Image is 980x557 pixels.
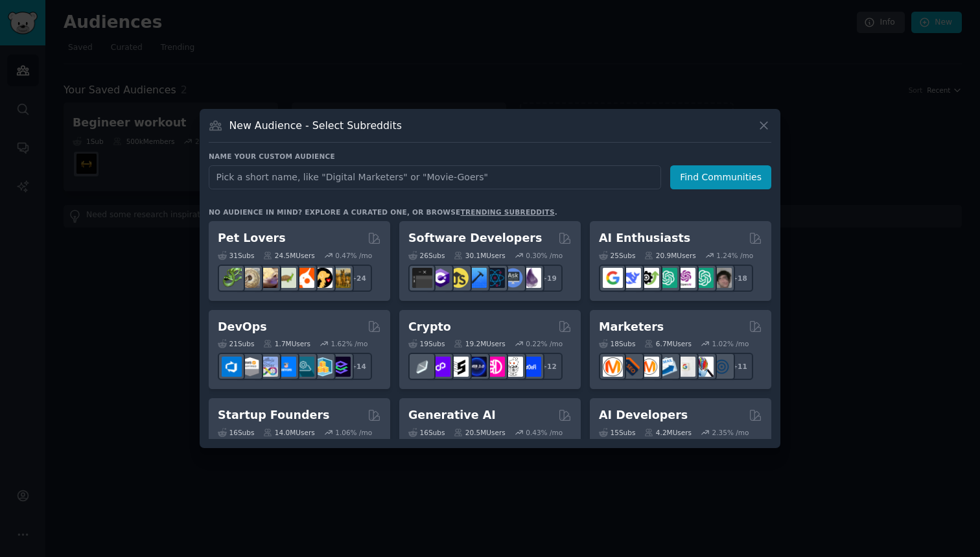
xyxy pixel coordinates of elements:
[263,339,310,348] div: 1.7M Users
[335,251,372,260] div: 0.47 % /mo
[408,339,445,348] div: 19 Sub s
[521,268,541,288] img: elixir
[412,357,432,377] img: ethfinance
[694,357,714,377] img: MarketingResearch
[675,357,695,377] img: googleads
[408,319,451,335] h2: Crypto
[675,268,695,288] img: OpenAIDev
[712,268,732,288] img: ArtificalIntelligence
[345,265,372,292] div: + 24
[222,357,242,377] img: azuredevops
[412,268,432,288] img: software
[263,428,314,437] div: 14.0M Users
[639,268,659,288] img: AItoolsCatalog
[712,339,749,348] div: 1.02 % /mo
[408,251,445,260] div: 26 Sub s
[485,357,505,377] img: defiblockchain
[467,357,487,377] img: web3
[276,357,296,377] img: DevOpsLinks
[599,251,635,260] div: 25 Sub s
[644,339,692,348] div: 6.7M Users
[430,268,450,288] img: csharp
[485,268,505,288] img: reactnative
[670,165,771,189] button: Find Communities
[222,268,242,288] img: herpetology
[430,357,450,377] img: 0xPolygon
[294,357,314,377] img: platformengineering
[599,428,635,437] div: 15 Sub s
[535,265,563,292] div: + 19
[218,428,254,437] div: 16 Sub s
[526,251,563,260] div: 0.30 % /mo
[603,268,623,288] img: GoogleGeminiAI
[716,251,753,260] div: 1.24 % /mo
[229,119,402,132] h3: New Audience - Select Subreddits
[209,207,557,217] div: No audience in mind? Explore a curated one, or browse .
[258,357,278,377] img: Docker_DevOps
[599,230,690,246] h2: AI Enthusiasts
[331,268,351,288] img: dogbreed
[335,428,372,437] div: 1.06 % /mo
[460,208,554,216] a: trending subreddits
[258,268,278,288] img: leopardgeckos
[694,268,714,288] img: chatgpt_prompts_
[331,339,368,348] div: 1.62 % /mo
[644,428,692,437] div: 4.2M Users
[209,165,661,189] input: Pick a short name, like "Digital Marketers" or "Movie-Goers"
[526,339,563,348] div: 0.22 % /mo
[503,268,523,288] img: AskComputerScience
[218,230,286,246] h2: Pet Lovers
[276,268,296,288] img: turtle
[218,339,254,348] div: 21 Sub s
[263,251,314,260] div: 24.5M Users
[726,353,753,380] div: + 11
[218,407,329,423] h2: Startup Founders
[712,428,749,437] div: 2.35 % /mo
[644,251,695,260] div: 20.9M Users
[312,268,332,288] img: PetAdvice
[449,357,469,377] img: ethstaker
[639,357,659,377] img: AskMarketing
[240,268,260,288] img: ballpython
[712,357,732,377] img: OnlineMarketing
[218,319,267,335] h2: DevOps
[454,339,505,348] div: 19.2M Users
[240,357,260,377] img: AWS_Certified_Experts
[603,357,623,377] img: content_marketing
[454,251,505,260] div: 30.1M Users
[408,230,542,246] h2: Software Developers
[726,265,753,292] div: + 18
[599,407,688,423] h2: AI Developers
[621,268,641,288] img: DeepSeek
[521,357,541,377] img: defi_
[657,357,677,377] img: Emailmarketing
[294,268,314,288] img: cockatiel
[454,428,505,437] div: 20.5M Users
[467,268,487,288] img: iOSProgramming
[449,268,469,288] img: learnjavascript
[331,357,351,377] img: PlatformEngineers
[408,407,496,423] h2: Generative AI
[599,319,664,335] h2: Marketers
[408,428,445,437] div: 16 Sub s
[218,251,254,260] div: 31 Sub s
[535,353,563,380] div: + 12
[503,357,523,377] img: CryptoNews
[209,152,771,161] h3: Name your custom audience
[621,357,641,377] img: bigseo
[312,357,332,377] img: aws_cdk
[657,268,677,288] img: chatgpt_promptDesign
[345,353,372,380] div: + 14
[526,428,563,437] div: 0.43 % /mo
[599,339,635,348] div: 18 Sub s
